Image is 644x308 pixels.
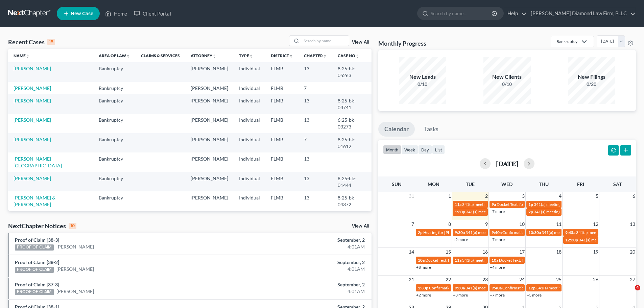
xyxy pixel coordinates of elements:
[71,11,93,16] span: New Case
[519,220,525,228] span: 10
[265,211,299,230] td: FLMB
[15,259,59,265] a: Proof of Claim [38-2]
[102,7,130,20] a: Home
[629,248,636,256] span: 20
[555,248,562,256] span: 18
[299,191,332,211] td: 13
[455,230,465,235] span: 9:30a
[629,220,636,228] span: 13
[93,94,136,114] td: Bankruptcy
[355,54,359,58] i: unfold_more
[8,38,55,46] div: Recent Cases
[185,191,234,211] td: [PERSON_NAME]
[425,258,555,263] span: Docket Text: for [PERSON_NAME] St [PERSON_NAME] [PERSON_NAME]
[613,181,622,187] span: Sat
[338,53,359,58] a: Case Nounfold_more
[15,267,54,273] div: PROOF OF CLAIM
[378,39,426,47] h3: Monthly Progress
[568,81,615,88] div: 0/20
[185,172,234,191] td: [PERSON_NAME]
[399,81,446,88] div: 0/10
[299,211,332,230] td: 7
[14,98,51,103] a: [PERSON_NAME]
[466,285,531,290] span: 341(a) meeting for [PERSON_NAME]
[332,94,372,114] td: 8:25-bk-03741
[565,230,575,235] span: 9:45a
[483,81,531,88] div: 0/10
[26,54,30,58] i: unfold_more
[253,259,365,266] div: September, 2
[418,122,445,137] a: Tasks
[249,54,253,58] i: unfold_more
[14,195,55,207] a: [PERSON_NAME] & [PERSON_NAME]
[126,54,130,58] i: unfold_more
[299,62,332,81] td: 13
[416,292,431,298] a: +2 more
[352,224,369,229] a: View All
[490,237,505,242] a: +7 more
[496,160,518,167] h2: [DATE]
[93,133,136,152] td: Bankruptcy
[577,181,584,187] span: Fri
[56,288,94,295] a: [PERSON_NAME]
[302,36,349,46] input: Search by name...
[265,172,299,191] td: FLMB
[528,285,535,290] span: 12p
[253,237,365,243] div: September, 2
[299,172,332,191] td: 13
[401,145,418,154] button: week
[576,230,641,235] span: 341(a) meeting for [PERSON_NAME]
[453,237,468,242] a: +2 more
[93,114,136,133] td: Bankruptcy
[392,181,402,187] span: Sun
[490,265,505,270] a: +4 more
[502,230,580,235] span: Confirmation Hearing for [PERSON_NAME]
[234,94,265,114] td: Individual
[93,82,136,94] td: Bankruptcy
[69,223,76,229] div: 10
[332,211,372,230] td: 8:25-bk-06339
[253,281,365,288] div: September, 2
[579,237,644,242] span: 341(a) meeting for [PERSON_NAME]
[455,285,465,290] span: 9:30a
[492,258,498,263] span: 10a
[492,230,502,235] span: 9:40a
[289,54,293,58] i: unfold_more
[93,211,136,230] td: Bankruptcy
[408,276,415,284] span: 21
[332,133,372,152] td: 8:25-bk-01612
[185,211,234,230] td: [PERSON_NAME]
[490,292,505,298] a: +7 more
[466,230,531,235] span: 341(a) meeting for [PERSON_NAME]
[14,117,51,123] a: [PERSON_NAME]
[418,230,423,235] span: 2p
[93,152,136,172] td: Bankruptcy
[265,82,299,94] td: FLMB
[423,230,476,235] span: Hearing for [PERSON_NAME]
[191,53,216,58] a: Attorneyunfold_more
[528,202,533,207] span: 1p
[502,285,580,290] span: Confirmation Hearing for [PERSON_NAME]
[234,191,265,211] td: Individual
[136,49,185,62] th: Claims & Services
[621,285,637,301] iframe: Intercom live chat
[466,181,475,187] span: Tue
[432,145,445,154] button: list
[556,39,577,44] div: Bankruptcy
[234,82,265,94] td: Individual
[527,7,636,20] a: [PERSON_NAME] Diamond Law Firm, PLLC
[332,172,372,191] td: 8:25-bk-01444
[504,7,527,20] a: Help
[15,289,54,295] div: PROOF OF CLAIM
[455,258,461,263] span: 11a
[455,202,461,207] span: 11a
[519,276,525,284] span: 24
[418,258,425,263] span: 10a
[555,276,562,284] span: 25
[15,282,59,287] a: Proof of Claim [37-3]
[462,202,527,207] span: 341(a) meeting for [PERSON_NAME]
[56,243,94,250] a: [PERSON_NAME]
[528,209,533,214] span: 2p
[234,172,265,191] td: Individual
[14,175,51,181] a: [PERSON_NAME]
